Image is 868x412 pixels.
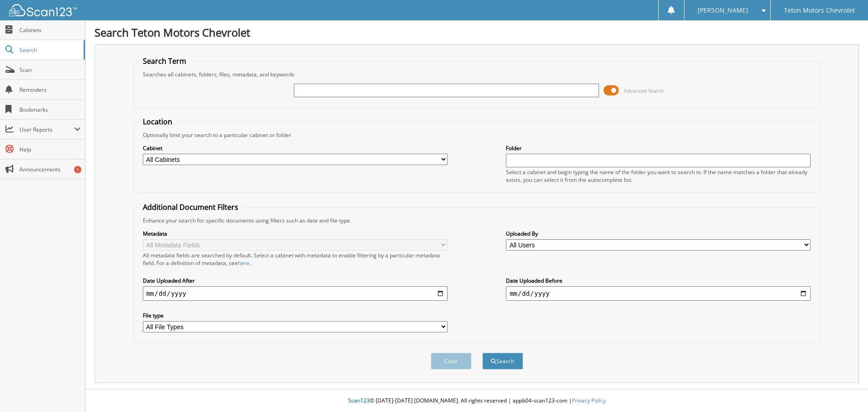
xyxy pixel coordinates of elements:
input: end [506,286,811,301]
label: Date Uploaded After [143,277,448,284]
span: User Reports [19,126,74,133]
legend: Location [138,117,177,127]
a: Privacy Policy [572,397,606,404]
div: Select a cabinet and begin typing the name of the folder you want to search in. If the name match... [506,168,811,184]
div: 1 [74,166,81,173]
label: File type [143,312,448,319]
span: Reminders [19,86,80,94]
div: © [DATE]-[DATE] [DOMAIN_NAME]. All rights reserved | appb04-scan123-com | [85,390,868,412]
span: Scan [19,66,80,74]
label: Date Uploaded Before [506,277,811,284]
span: Search [19,46,79,54]
label: Metadata [143,230,448,237]
span: Cabinets [19,26,80,34]
label: Cabinet [143,144,448,152]
img: scan123-logo-white.svg [9,4,77,16]
span: Scan123 [348,397,370,404]
div: Searches all cabinets, folders, files, metadata, and keywords [138,71,816,78]
h1: Search Teton Motors Chevrolet [94,25,859,40]
span: Advanced Search [624,87,664,94]
span: Teton Motors Chevrolet [784,8,855,13]
span: [PERSON_NAME] [698,8,748,13]
button: Search [482,353,523,369]
div: Optionally limit your search to a particular cabinet or folder [138,131,816,139]
div: All metadata fields are searched by default. Select a cabinet with metadata to enable filtering b... [143,251,448,267]
span: Bookmarks [19,106,80,114]
input: start [143,286,448,301]
label: Uploaded By [506,230,811,237]
legend: Additional Document Filters [138,202,243,212]
span: Announcements [19,166,80,173]
a: here [238,259,250,267]
span: Help [19,146,80,153]
legend: Search Term [138,56,191,66]
label: Folder [506,144,811,152]
button: Clear [431,353,472,369]
div: Enhance your search for specific documents using filters such as date and file type. [138,217,816,224]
